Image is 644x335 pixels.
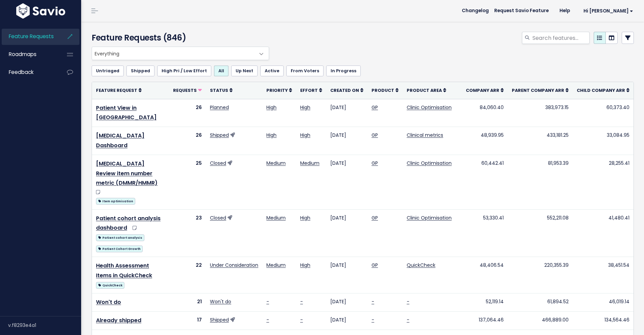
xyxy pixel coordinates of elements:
a: High [300,132,310,138]
a: High [266,132,277,138]
a: Medium [266,262,286,268]
td: 81,953.39 [508,155,573,209]
a: Closed [210,160,226,166]
a: Already shipped [96,316,141,324]
a: High [300,214,310,221]
a: GP [372,132,378,138]
a: - [266,316,269,323]
a: Roadmaps [2,47,56,62]
a: Request Savio Feature [489,6,554,16]
td: 134,564.46 [573,312,634,330]
td: [DATE] [326,99,367,127]
a: Company ARR [466,87,504,94]
a: Status [210,87,233,94]
a: Patient Cohort Growth [96,244,143,253]
a: - [372,316,374,323]
a: Priority [266,87,292,94]
a: Under Consideration [210,262,258,268]
span: Everything [92,47,269,60]
a: Health Assessment Items in QuickCheck [96,262,152,279]
a: Product [372,87,399,94]
a: Clinical metrics [407,132,443,138]
a: Effort [300,87,322,94]
td: 52,119.14 [462,293,508,312]
a: Feature Request [96,87,142,94]
a: High [300,104,310,111]
a: [MEDICAL_DATA] Review item number metric (DMMR/HMMR) [96,160,158,187]
span: Company ARR [466,87,499,93]
td: 60,442.41 [462,155,508,209]
a: Shipped [126,66,154,76]
td: 552,211.08 [508,209,573,257]
td: 48,406.54 [462,257,508,293]
span: Patient Cohort Growth [96,246,143,252]
td: 41,480.41 [573,209,634,257]
span: Priority [266,87,288,93]
td: [DATE] [326,209,367,257]
a: Shipped [210,316,229,323]
td: 26 [169,99,206,127]
img: logo-white.9d6f32f41409.svg [15,3,67,19]
a: Clinic Optimisation [407,104,452,111]
td: 23 [169,209,206,257]
a: [MEDICAL_DATA] Dashboard [96,132,144,149]
td: 466,889.00 [508,312,573,330]
span: Requests [173,87,197,93]
a: From Voters [286,66,324,76]
td: 61,894.52 [508,293,573,312]
span: Changelog [462,8,489,13]
span: Item optimisation [96,198,135,205]
span: QuickCheck [96,282,124,289]
td: 60,373.40 [573,99,634,127]
a: - [407,298,409,305]
a: Won't do [210,298,231,305]
a: Patient cohort analysis dashboard [96,214,161,232]
a: Planned [210,104,229,111]
ul: Filter feature requests [92,66,634,76]
td: [DATE] [326,312,367,330]
a: In Progress [326,66,361,76]
a: Hi [PERSON_NAME] [575,6,639,16]
td: 21 [169,293,206,312]
span: Feature Request [96,87,137,93]
a: QuickCheck [96,281,124,289]
td: 26 [169,127,206,155]
td: [DATE] [326,127,367,155]
a: Child Company ARR [577,87,629,94]
span: Hi [PERSON_NAME] [583,8,633,14]
td: 17 [169,312,206,330]
span: Status [210,87,228,93]
a: Item optimisation [96,197,135,205]
span: Parent Company ARR [512,87,564,93]
span: Effort [300,87,318,93]
a: Patient cohort analysis [96,233,144,241]
td: 28,255.41 [573,155,634,209]
a: - [266,298,269,305]
a: QuickCheck [407,262,435,268]
span: Product [372,87,394,93]
td: [DATE] [326,155,367,209]
a: High Pri / Low Effort [157,66,211,76]
td: [DATE] [326,293,367,312]
span: Product Area [407,87,442,93]
td: 220,355.39 [508,257,573,293]
td: 84,060.40 [462,99,508,127]
a: Feature Requests [2,29,56,44]
td: 383,973.15 [508,99,573,127]
a: - [407,316,409,323]
td: [DATE] [326,257,367,293]
a: Medium [300,160,319,166]
a: High [266,104,277,111]
a: Created On [330,87,363,94]
h4: Feature Requests (846) [92,32,266,44]
a: Feedback [2,65,56,80]
a: - [300,298,303,305]
a: Clinic Optimisation [407,214,452,221]
a: Parent Company ARR [512,87,569,94]
span: Patient cohort analysis [96,234,144,241]
span: Created On [330,87,359,93]
a: Clinic Optimisation [407,160,452,166]
td: 38,451.54 [573,257,634,293]
td: 433,181.25 [508,127,573,155]
a: Up Next [231,66,258,76]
